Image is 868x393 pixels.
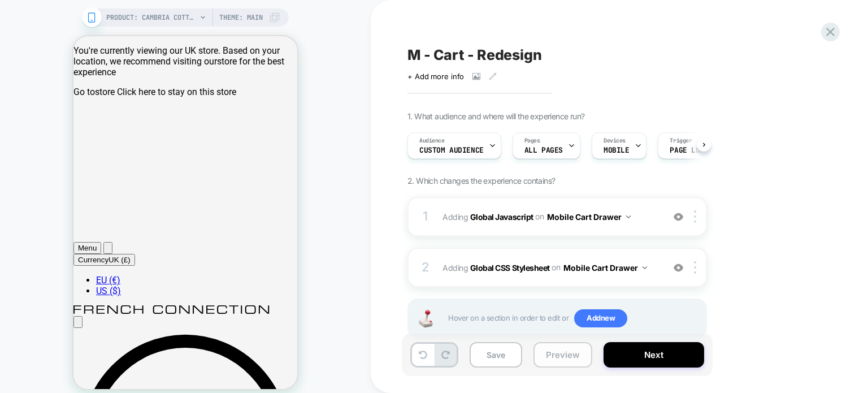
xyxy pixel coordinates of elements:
img: Joystick [414,310,437,327]
button: Save [470,342,522,368]
span: on [552,260,560,274]
b: Global CSS Stylesheet [470,262,550,272]
span: MOBILE [604,146,629,154]
button: Next [604,342,704,368]
span: Page Load [670,146,708,154]
img: close [694,210,696,223]
span: + Add more info [407,72,464,81]
div: 2 [420,256,431,279]
span: Adding [442,260,658,276]
span: ALL PAGES [524,146,563,154]
b: Global Javascript [470,211,533,221]
span: on [535,209,544,223]
span: Add new [574,309,627,327]
button: Mobile Cart Drawer [547,209,631,225]
span: Currency [5,219,35,228]
span: Devices [604,137,626,145]
span: PRODUCT: Cambria Cotton Belted Midi Dress [linen white] [106,8,197,27]
span: Hover on a section in order to edit or [448,309,700,327]
span: Pages [524,137,540,145]
a: Click here to stay on this store [44,50,163,61]
span: M - Cart - Redesign [407,46,542,63]
span: Menu [5,208,23,216]
span: Audience [419,137,445,145]
img: down arrow [643,266,647,269]
span: Trigger [670,137,692,145]
a: Switch to the EU (€) Store [23,239,47,249]
span: Theme: MAIN [219,8,263,27]
span: Custom Audience [419,146,484,154]
div: 1 [420,205,431,228]
img: crossed eye [674,212,683,222]
img: down arrow [626,215,631,218]
span: 1. What audience and where will the experience run? [407,111,584,121]
img: crossed eye [674,263,683,273]
button: Preview [533,342,592,368]
button: Search [30,206,39,218]
span: 2. Which changes the experience contains? [407,176,555,185]
a: Switch to the US ($) Store [23,249,47,260]
img: close [694,261,696,274]
span: Adding [442,209,658,225]
button: Mobile Cart Drawer [563,260,647,276]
